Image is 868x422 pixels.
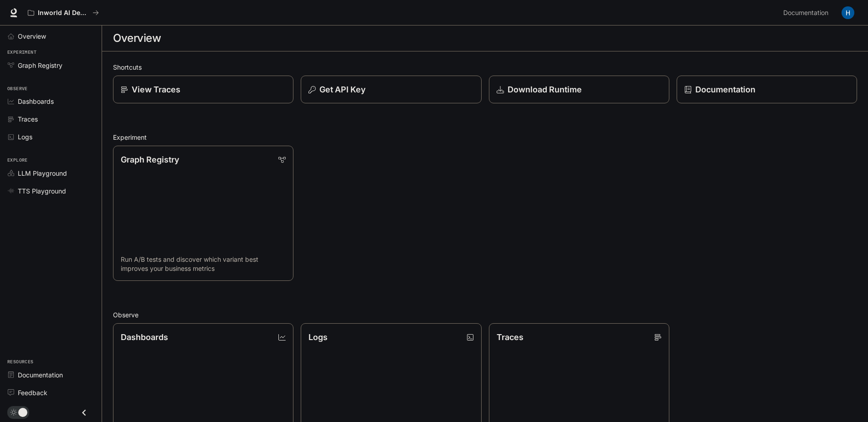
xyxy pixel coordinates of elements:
[489,76,669,103] a: Download Runtime
[677,76,857,103] a: Documentation
[113,76,293,103] a: View Traces
[18,132,32,142] span: Logs
[132,83,180,96] p: View Traces
[113,62,857,72] h2: Shortcuts
[24,4,103,22] button: All workspaces
[18,186,66,196] span: TTS Playground
[695,83,755,96] p: Documentation
[4,367,98,383] a: Documentation
[4,165,98,181] a: LLM Playground
[4,93,98,109] a: Dashboards
[113,146,293,281] a: Graph RegistryRun A/B tests and discover which variant best improves your business metrics
[508,83,582,96] p: Download Runtime
[18,61,62,70] span: Graph Registry
[113,310,857,320] h2: Observe
[18,114,38,124] span: Traces
[839,4,857,22] button: User avatar
[113,132,857,142] h2: Experiment
[4,385,98,401] a: Feedback
[18,168,67,178] span: LLM Playground
[113,29,161,47] h1: Overview
[18,97,54,106] span: Dashboards
[74,403,94,422] button: Close drawer
[4,28,98,44] a: Overview
[18,407,27,417] span: Dark mode toggle
[18,388,47,397] span: Feedback
[842,6,854,19] img: User avatar
[780,4,835,22] a: Documentation
[18,370,63,380] span: Documentation
[319,83,365,96] p: Get API Key
[4,57,98,73] a: Graph Registry
[497,331,524,343] p: Traces
[121,153,179,166] p: Graph Registry
[308,331,328,343] p: Logs
[121,255,286,273] p: Run A/B tests and discover which variant best improves your business metrics
[783,7,828,19] span: Documentation
[301,76,481,103] button: Get API Key
[4,111,98,127] a: Traces
[38,9,89,17] p: Inworld AI Demos
[4,183,98,199] a: TTS Playground
[4,129,98,145] a: Logs
[18,31,46,41] span: Overview
[121,331,168,343] p: Dashboards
